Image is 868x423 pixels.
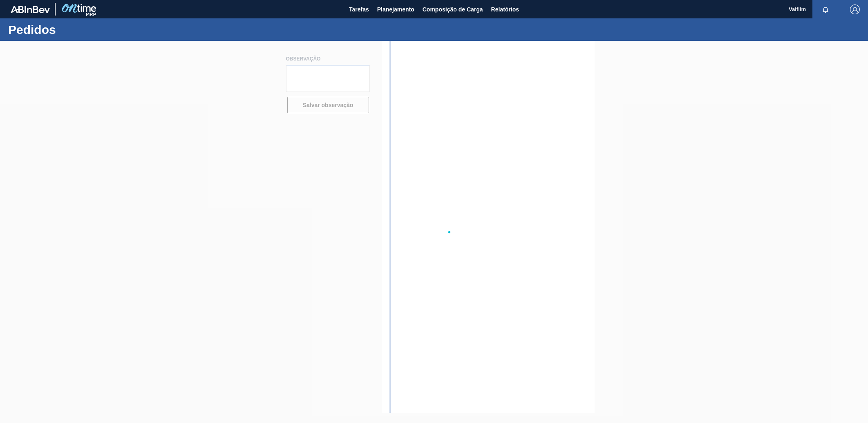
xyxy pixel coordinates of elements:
span: Planejamento [377,4,414,14]
img: TNhmsLtSVTkK8tSr43FrP2fwEKptu5GPRR3wAAAABJRU5ErkJggg== [11,6,50,13]
span: Composição de Carga [423,4,483,14]
button: Notificações [812,4,839,15]
span: Relatórios [491,4,519,14]
h1: Pedidos [8,25,153,34]
img: Logout [850,4,860,14]
span: Tarefas [349,4,369,14]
